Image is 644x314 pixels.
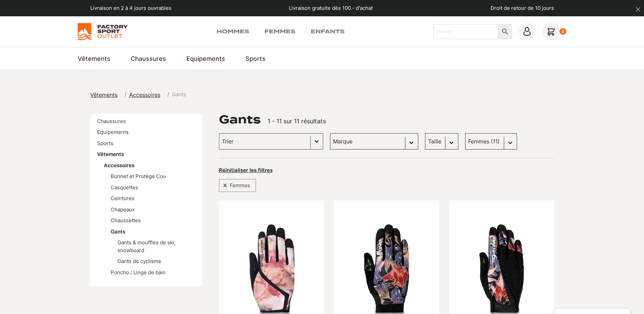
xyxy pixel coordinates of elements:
input: Trier [222,137,308,146]
button: Réinitialiser les filtres [219,167,273,174]
span: Vêtements [90,91,117,98]
a: Hommes [217,28,249,36]
a: Poncho / Linge de bain [111,269,166,276]
div: Femmes [219,179,256,192]
a: Sports [245,54,265,63]
span: Accessoires [129,91,160,98]
span: Femmes [227,181,253,190]
a: Femmes [264,28,295,36]
a: Vêtements [78,54,110,63]
a: Accessoires [104,162,134,169]
a: Gants de cyclisme [117,258,161,264]
img: Factory Sport Outlet [78,23,128,40]
a: Casquettes [111,184,138,191]
a: Bonnet et Protège Cou [111,173,166,179]
a: Gants & mouffles de ski, snowboard [117,239,176,254]
span: Gants [172,91,186,99]
a: Accessoires [129,91,164,99]
h1: Gants [219,114,261,125]
a: Gants [111,228,125,235]
a: Equipements [97,129,129,135]
a: Enfants [311,28,345,36]
nav: breadcrumbs [90,91,186,99]
a: Chaussures [97,118,126,124]
a: Ceintures [111,195,134,202]
button: Basculer la liste [311,134,323,149]
p: Droit de retour de 10 jours [491,4,554,12]
p: Livraison en 2 à 4 jours ouvrables [90,4,171,12]
a: Chaussures [131,54,166,63]
span: 1 - 11 sur 11 résultats [268,118,326,125]
a: Chapeaux [111,206,135,213]
a: Equipements [186,54,225,63]
input: Chercher [434,24,498,39]
a: Vêtements [90,91,122,99]
a: Chaussettes [111,217,141,224]
a: Vêtements [97,151,124,157]
p: Livraison gratuite dès 100.- d'achat [289,4,373,12]
button: dismiss [632,3,644,15]
div: 0 [559,28,567,35]
a: Sports [97,140,113,146]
